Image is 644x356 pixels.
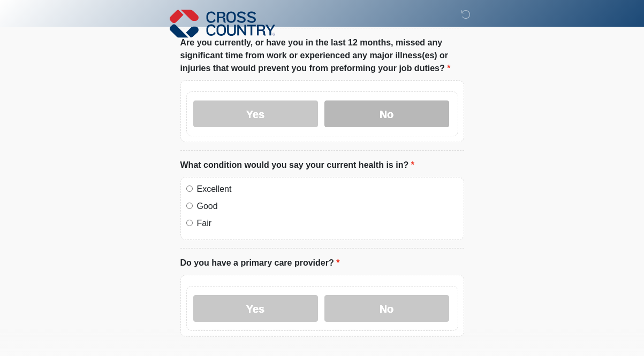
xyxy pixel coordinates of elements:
[170,8,276,39] img: Cross Country Logo
[324,295,449,322] label: No
[197,200,458,213] label: Good
[324,100,449,127] label: No
[197,217,458,230] label: Fair
[193,295,318,322] label: Yes
[197,183,458,196] label: Excellent
[180,159,414,172] label: What condition would you say your current health is in?
[193,100,318,127] label: Yes
[180,257,340,269] label: Do you have a primary care provider?
[186,203,193,209] input: Good
[186,220,193,226] input: Fair
[186,185,193,192] input: Excellent
[180,36,464,75] label: Are you currently, or have you in the last 12 months, missed any significant time from work or ex...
